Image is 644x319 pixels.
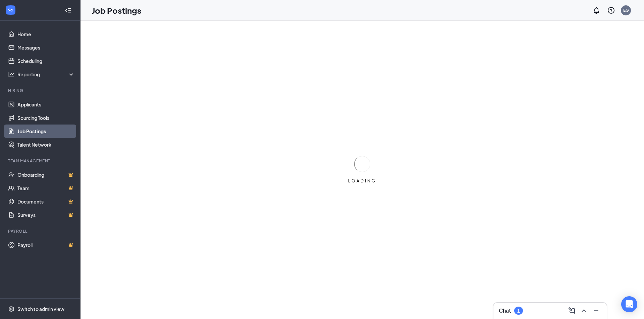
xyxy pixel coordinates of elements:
a: OnboardingCrown [17,168,75,181]
a: SurveysCrown [17,208,75,222]
a: Home [17,27,75,41]
a: Messages [17,41,75,54]
a: Talent Network [17,138,75,151]
div: Payroll [8,228,73,234]
h3: Chat [499,307,511,314]
div: EG [623,7,629,13]
svg: Collapse [65,7,71,14]
svg: Settings [8,306,15,312]
button: Minimize [591,305,601,316]
div: Hiring [8,88,73,93]
svg: ComposeMessage [568,307,576,315]
div: Switch to admin view [17,306,64,312]
h1: Job Postings [92,5,141,16]
a: DocumentsCrown [17,195,75,208]
a: Applicants [17,98,75,111]
div: 1 [517,308,520,314]
svg: Minimize [592,307,600,315]
a: Scheduling [17,54,75,68]
div: LOADING [345,178,379,184]
svg: QuestionInfo [607,6,615,14]
div: Team Management [8,158,73,164]
a: Job Postings [17,125,75,138]
div: Open Intercom Messenger [621,296,637,312]
svg: ChevronUp [580,307,588,315]
svg: WorkstreamLogo [7,7,14,13]
button: ComposeMessage [567,305,577,316]
a: TeamCrown [17,181,75,195]
button: ChevronUp [579,305,589,316]
div: Reporting [17,71,75,78]
a: PayrollCrown [17,238,75,252]
a: Sourcing Tools [17,111,75,125]
svg: Notifications [592,6,600,14]
svg: Analysis [8,71,15,78]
